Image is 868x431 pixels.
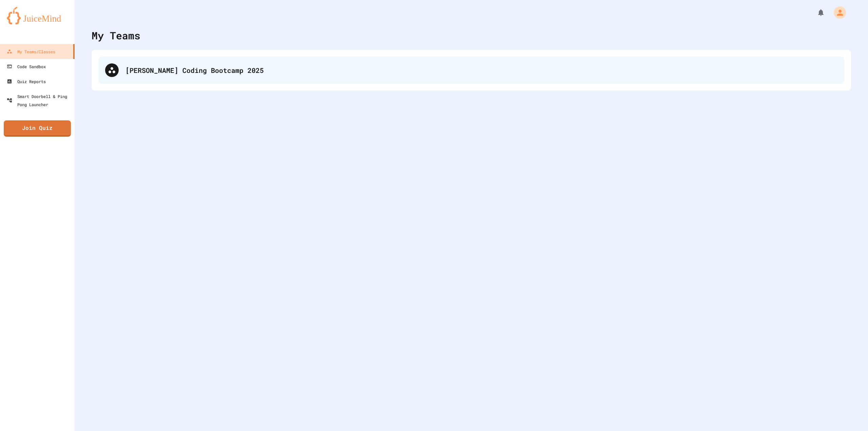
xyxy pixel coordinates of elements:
[7,62,46,71] div: Code Sandbox
[7,77,46,85] div: Quiz Reports
[812,374,861,403] iframe: chat widget
[125,65,837,75] div: [PERSON_NAME] Coding Bootcamp 2025
[98,57,844,84] div: [PERSON_NAME] Coding Bootcamp 2025
[92,28,140,43] div: My Teams
[804,7,827,18] div: My Notifications
[7,7,68,24] img: logo-orange.svg
[7,47,55,56] div: My Teams/Classes
[840,404,861,424] iframe: chat widget
[4,120,71,137] a: Join Quiz
[7,92,72,109] div: Smart Doorbell & Ping Pong Launcher
[827,5,848,20] div: My Account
